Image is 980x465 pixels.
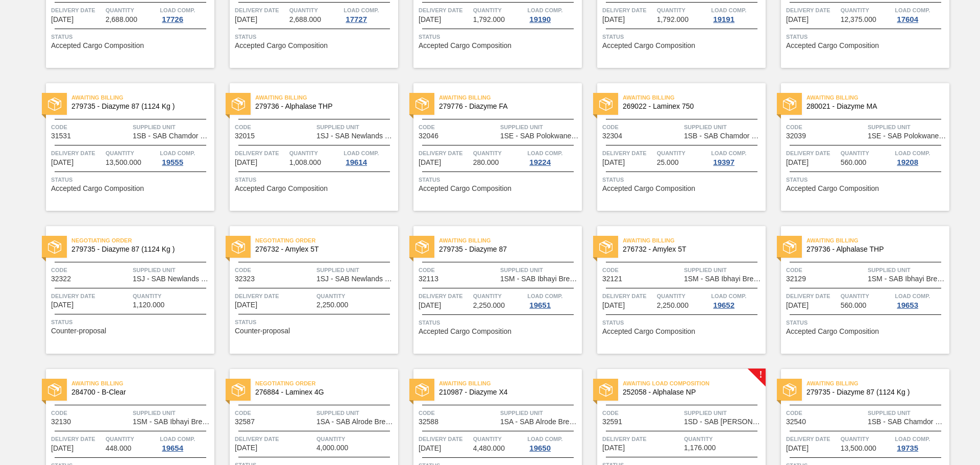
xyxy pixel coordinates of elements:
[235,327,290,335] span: Counter-proposal
[783,240,796,254] img: status
[316,301,348,309] span: 2,250.000
[160,434,195,444] span: Load Comp.
[684,434,763,444] span: Quantity
[500,265,579,275] span: Supplied Unit
[786,159,808,166] span: 10/01/2025
[786,5,838,15] span: Delivery Date
[623,388,757,396] span: 252058 - Alphalase NP
[344,15,369,23] div: 17727
[71,388,206,396] span: 284700 - B-Clear
[106,5,158,15] span: Quantity
[419,265,498,275] span: Code
[841,159,867,166] span: 560.000
[106,434,158,444] span: Quantity
[786,265,865,275] span: Code
[51,408,130,418] span: Code
[51,159,73,166] span: 09/16/2025
[415,383,429,397] img: status
[235,408,314,418] span: Code
[473,148,525,158] span: Quantity
[51,148,103,158] span: Delivery Date
[602,16,625,23] span: 07/18/2025
[602,185,695,192] span: Accepted Cargo Composition
[235,275,255,283] span: 32323
[255,235,398,246] span: Negotiating Order
[235,444,257,452] span: 10/15/2025
[786,328,879,335] span: Accepted Cargo Composition
[868,408,947,418] span: Supplied Unit
[895,444,920,452] div: 19735
[868,122,947,132] span: Supplied Unit
[711,301,737,309] div: 19652
[235,301,257,309] span: 10/09/2025
[599,240,612,254] img: status
[419,445,441,452] span: 10/16/2025
[582,226,766,354] a: statusAwaiting Billing276732 - Amylex 5TCode32121Supplied Unit1SM - SAB Ibhayi BreweryDelivery Da...
[160,148,212,166] a: Load Comp.19555
[419,5,471,15] span: Delivery Date
[316,265,396,275] span: Supplied Unit
[71,103,206,110] span: 279735 - Diazyme 87 (1124 Kg )
[657,5,709,15] span: Quantity
[419,185,511,192] span: Accepted Cargo Composition
[602,265,681,275] span: Code
[527,5,579,23] a: Load Comp.19190
[602,5,654,15] span: Delivery Date
[71,246,206,253] span: 279735 - Diazyme 87 (1124 Kg )
[255,246,390,253] span: 276732 - Amylex 5T
[419,16,441,23] span: 07/18/2025
[48,97,61,111] img: status
[868,275,947,283] span: 1SM - SAB Ibhayi Brewery
[51,32,212,42] span: Status
[133,291,212,301] span: Quantity
[255,378,398,388] span: Negotiating Order
[657,302,689,309] span: 2,250.000
[415,240,429,254] img: status
[419,291,471,301] span: Delivery Date
[473,291,525,301] span: Quantity
[51,5,103,15] span: Delivery Date
[51,175,212,185] span: Status
[527,434,562,444] span: Load Comp.
[684,122,763,132] span: Supplied Unit
[841,302,867,309] span: 560.000
[786,16,808,23] span: 07/18/2025
[895,15,920,23] div: 17604
[684,408,763,418] span: Supplied Unit
[235,42,328,50] span: Accepted Cargo Composition
[602,148,654,158] span: Delivery Date
[316,132,396,140] span: 1SJ - SAB Newlands Brewery
[415,97,429,111] img: status
[786,132,806,140] span: 32039
[51,42,144,50] span: Accepted Cargo Composition
[473,5,525,15] span: Quantity
[657,16,689,23] span: 1,792.000
[806,92,949,103] span: Awaiting Billing
[344,148,379,158] span: Load Comp.
[31,226,214,354] a: statusNegotiating Order279735 - Diazyme 87 (1124 Kg )Code32322Supplied Unit1SJ - SAB Newlands Bre...
[51,16,73,23] span: 07/18/2025
[255,103,390,110] span: 279736 - Alphalase THP
[895,434,947,452] a: Load Comp.19735
[711,291,746,301] span: Load Comp.
[160,5,212,23] a: Load Comp.17726
[527,291,579,309] a: Load Comp.19651
[602,275,622,283] span: 32121
[806,235,949,246] span: Awaiting Billing
[419,275,438,283] span: 32113
[868,132,947,140] span: 1SE - SAB Polokwane Brewery
[711,15,737,23] div: 19191
[841,16,876,23] span: 12,375.000
[786,175,947,185] span: Status
[419,418,438,426] span: 32588
[235,32,396,42] span: Status
[255,92,398,103] span: Awaiting Billing
[527,5,562,15] span: Load Comp.
[786,32,947,42] span: Status
[895,301,920,309] div: 19653
[786,42,879,50] span: Accepted Cargo Composition
[473,445,505,452] span: 4,480.000
[51,291,130,301] span: Delivery Date
[51,418,71,426] span: 32130
[657,148,709,158] span: Quantity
